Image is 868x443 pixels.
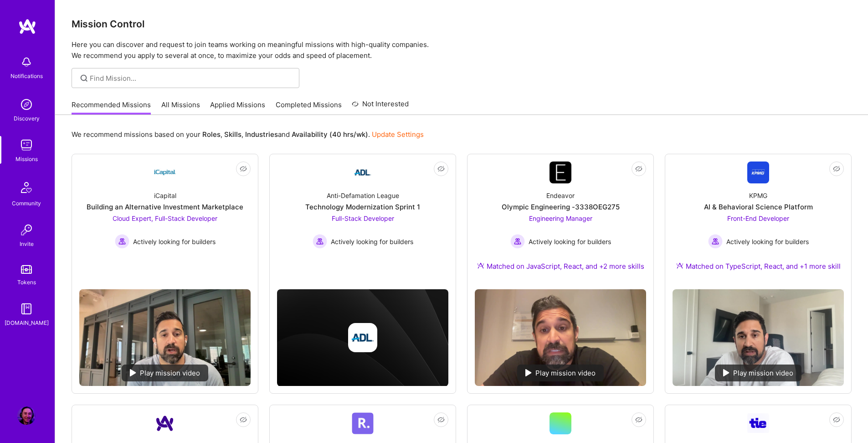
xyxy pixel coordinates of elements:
a: Not Interested [352,99,409,115]
span: Actively looking for builders [133,237,216,246]
div: Invite [20,239,34,249]
i: icon SearchGrey [79,73,89,83]
i: icon EyeClosed [240,165,247,172]
span: Engineering Manager [529,214,592,222]
span: Full-Stack Developer [332,214,394,222]
a: Update Settings [372,130,424,139]
img: Ateam Purple Icon [676,262,683,269]
b: Industries [245,130,278,139]
div: Missions [15,154,38,164]
div: Anti-Defamation League [327,191,399,200]
div: Matched on TypeScript, React, and +1 more skill [676,261,841,271]
img: Company Logo [154,412,176,434]
img: play [723,369,729,376]
img: teamwork [17,136,36,154]
img: Company Logo [352,162,374,183]
span: Actively looking for builders [529,237,611,246]
img: guide book [17,300,36,318]
div: Matched on JavaScript, React, and +2 more skills [477,261,644,271]
a: Company LogoAnti-Defamation LeagueTechnology Modernization Sprint 1Full-Stack Developer Actively ... [277,162,448,270]
a: All Missions [161,100,200,115]
a: Recommended Missions [72,100,151,115]
div: Notifications [10,71,43,81]
img: No Mission [79,289,251,386]
img: Invite [17,221,36,239]
img: Community [15,177,37,198]
img: Company Logo [747,162,769,183]
div: Endeavor [546,191,575,200]
a: User Avatar [15,407,38,425]
span: Front-End Developer [727,214,789,222]
a: Applied Missions [210,100,265,115]
img: discovery [17,95,36,114]
h3: Mission Control [72,18,852,30]
div: Play mission video [715,365,801,381]
div: [DOMAIN_NAME] [5,318,49,328]
i: icon EyeClosed [635,165,642,172]
div: Olympic Engineering -3338OEG275 [502,202,620,212]
input: Find Mission... [90,73,293,83]
img: Actively looking for builders [510,234,525,249]
i: icon EyeClosed [635,416,642,423]
img: Actively looking for builders [313,234,327,249]
p: We recommend missions based on your , , and . [72,130,424,139]
div: KPMG [749,191,767,200]
i: icon EyeClosed [437,416,445,423]
div: Building an Alternative Investment Marketplace [87,202,243,212]
a: Company LogoKPMGAI & Behavioral Science PlatformFront-End Developer Actively looking for builders... [673,162,844,282]
img: No Mission [475,289,646,386]
img: tokens [21,265,32,274]
img: Company Logo [154,162,176,183]
i: icon EyeClosed [833,165,840,172]
img: Company Logo [550,162,571,183]
img: Company logo [348,323,377,352]
img: play [130,369,136,376]
div: Play mission video [122,365,208,381]
a: Completed Missions [276,100,342,115]
p: Here you can discover and request to join teams working on meaningful missions with high-quality ... [72,39,852,61]
span: Actively looking for builders [726,237,809,246]
div: AI & Behavioral Science Platform [704,202,813,212]
img: cover [277,289,448,386]
b: Skills [224,130,241,139]
span: Actively looking for builders [331,237,413,246]
img: Company Logo [747,413,769,433]
i: icon EyeClosed [240,416,247,423]
img: No Mission [673,289,844,386]
img: play [525,369,532,376]
span: Cloud Expert, Full-Stack Developer [113,214,217,222]
div: Tokens [17,277,36,287]
img: logo [18,18,36,35]
div: Technology Modernization Sprint 1 [305,202,420,212]
img: bell [17,53,36,71]
a: Company LogoiCapitalBuilding an Alternative Investment MarketplaceCloud Expert, Full-Stack Develo... [79,162,251,282]
i: icon EyeClosed [437,165,445,172]
img: Actively looking for builders [115,234,129,249]
div: iCapital [154,191,176,200]
img: Actively looking for builders [708,234,723,249]
i: icon EyeClosed [833,416,840,423]
div: Play mission video [517,365,604,381]
b: Roles [202,130,221,139]
div: Discovery [14,114,40,123]
img: User Avatar [17,407,36,425]
img: Ateam Purple Icon [477,262,484,269]
a: Company LogoEndeavorOlympic Engineering -3338OEG275Engineering Manager Actively looking for build... [475,162,646,282]
img: Company Logo [352,412,374,434]
b: Availability (40 hrs/wk) [292,130,368,139]
div: Community [12,198,41,208]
